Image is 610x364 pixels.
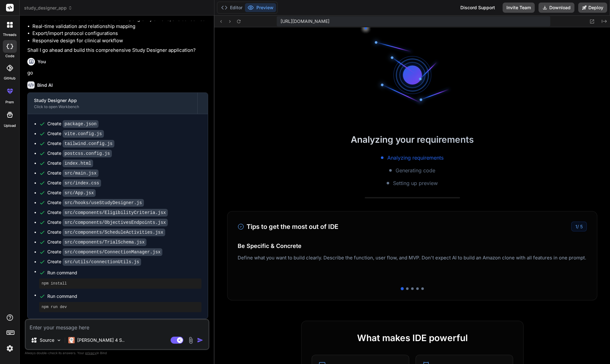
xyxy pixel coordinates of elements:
code: src/components/ConnectionManager.jsx [63,248,162,256]
code: src/index.css [63,179,101,187]
span: 5 [580,224,583,229]
code: vite.config.js [63,130,104,138]
div: Study Designer App [34,97,191,104]
div: Discord Support [457,3,499,13]
label: code [5,53,14,59]
code: src/components/EligibilityCriteria.jsx [63,209,168,216]
div: Create [47,140,114,147]
h6: Bind AI [37,82,53,88]
img: Claude 4 Sonnet [68,337,75,343]
button: Preview [245,3,276,12]
div: Create [47,170,98,176]
code: postcss.config.js [63,150,112,157]
div: Create [47,160,93,167]
button: Deploy [578,3,607,13]
div: Create [47,199,144,206]
code: src/components/TrialSchema.jsx [63,238,146,246]
code: package.json [63,120,98,128]
label: threads [3,32,17,38]
code: index.html [63,160,93,167]
pre: npm run dev [42,305,199,310]
div: Create [47,130,104,137]
label: prem [5,100,14,105]
div: Create [47,209,168,216]
code: src/App.jsx [63,189,96,197]
h2: Analyzing your requirements [214,133,610,146]
div: Create [47,258,141,265]
img: Pick Models [56,338,62,343]
label: Upload [4,123,16,128]
p: Shall I go ahead and build this comprehensive Study Designer application? [27,47,208,54]
span: Analyzing requirements [387,154,444,161]
code: src/utils/connectionUtils.js [63,258,141,266]
pre: npm install [42,281,199,286]
span: privacy [85,351,97,355]
img: icon [197,337,203,343]
li: Responsive design for clinical workflow [32,37,208,45]
span: Setting up preview [393,179,438,187]
h6: You [37,58,46,65]
h3: Tips to get the most out of IDE [238,222,338,231]
p: Source [40,337,54,343]
span: study_designer_app [24,5,72,11]
label: GitHub [4,76,16,81]
li: Real-time validation and relationship mapping [32,23,208,30]
code: src/components/ObjectivesEndpoints.jsx [63,219,168,226]
button: Study Designer AppClick to open Workbench [28,93,197,114]
div: Create [47,239,146,245]
span: Run command [47,270,201,276]
img: attachment [187,337,194,344]
div: Create [47,219,168,226]
div: / [571,222,587,231]
button: Invite Team [503,3,535,13]
img: settings [4,343,15,354]
code: src/components/ScheduleActivities.jsx [63,229,165,236]
div: Create [47,150,112,157]
div: Create [47,249,162,255]
div: Click to open Workbench [34,104,191,109]
div: Create [47,120,98,127]
button: Editor [219,3,245,12]
p: Always double-check its answers. Your in Bind [25,350,209,356]
span: 1 [575,224,577,229]
li: Export/import protocol configurations [32,30,208,37]
div: Create [47,180,101,186]
div: Create [47,229,165,236]
span: [URL][DOMAIN_NAME] [281,18,329,24]
h2: What makes IDE powerful [312,331,513,345]
code: tailwind.config.js [63,140,114,148]
span: Run command [47,293,201,299]
button: Download [539,3,574,13]
code: src/main.jsx [63,169,98,177]
span: Generating code [396,167,435,174]
code: src/hooks/useStudyDesigner.js [63,199,144,207]
div: Create [47,189,96,196]
p: [PERSON_NAME] 4 S.. [77,337,125,343]
h4: Be Specific & Concrete [238,242,587,250]
p: go [27,69,208,77]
